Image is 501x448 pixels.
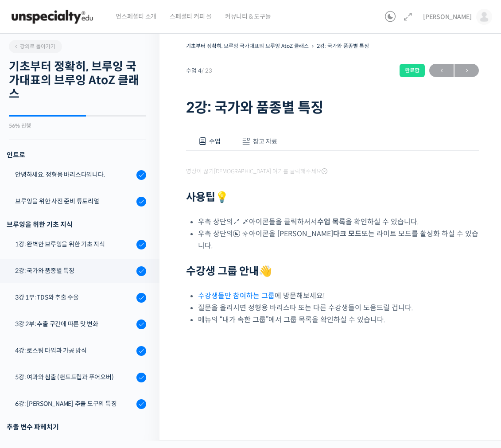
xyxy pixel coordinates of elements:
[186,191,229,204] strong: 사용팁
[253,137,277,145] span: 참고 자료
[317,217,346,226] b: 수업 목록
[198,314,479,326] li: 메뉴의 “내가 속한 그룹”에서 그룹 목록을 확인하실 수 있습니다.
[198,291,275,300] a: 수강생들만 참여하는 그룹
[15,346,134,355] div: 4강: 로스팅 타입과 가공 방식
[454,65,479,77] span: →
[186,265,479,278] h2: 👋
[198,216,479,228] li: 우측 상단의 아이콘들을 클릭하셔서 을 확인하실 수 있습니다.
[202,67,212,74] span: / 23
[15,372,134,382] div: 5강: 여과와 침출 (핸드드립과 푸어오버)
[9,123,146,129] div: 56% 진행
[15,292,134,302] div: 3강 1부: TDS와 추출 수율
[423,13,472,21] span: [PERSON_NAME]
[15,239,134,249] div: 1강: 완벽한 브루잉을 위한 기초 지식
[400,64,425,77] div: 완료함
[186,43,309,49] a: 기초부터 정확히, 브루잉 국가대표의 브루잉 AtoZ 클래스
[7,218,146,230] div: 브루잉을 위한 기초 지식
[7,149,146,161] h3: 인트로
[454,64,479,77] a: 다음→
[186,265,259,278] strong: 수강생 그룹 안내
[429,65,454,77] span: ←
[333,229,361,238] b: 다크 모드
[186,99,479,116] h1: 2강: 국가와 품종별 특징
[9,40,62,53] a: 강의로 돌아가기
[15,266,134,276] div: 2강: 국가와 품종별 특징
[198,228,479,252] li: 우측 상단의 아이콘을 [PERSON_NAME] 또는 라이트 모드를 활성화 하실 수 있습니다.
[7,421,146,433] div: 추출 변수 파헤치기
[15,399,134,409] div: 6강: [PERSON_NAME] 추출 도구의 특징
[15,319,134,329] div: 3강 2부: 추출 구간에 따른 맛 변화
[186,168,327,175] span: 영상이 끊기[DEMOGRAPHIC_DATA] 여기를 클릭해주세요
[215,191,229,204] strong: 💡
[13,43,55,50] span: 강의로 돌아가기
[15,196,134,206] div: 브루잉을 위한 사전 준비 튜토리얼
[198,302,479,314] li: 질문을 올리시면 정형용 바리스타 또는 다른 수강생들이 도움드릴 겁니다.
[429,64,454,77] a: ←이전
[186,68,212,74] span: 수업 4
[198,290,479,302] li: 에 방문해보세요!
[9,60,146,101] h2: 기초부터 정확히, 브루잉 국가대표의 브루잉 AtoZ 클래스
[209,137,221,145] span: 수업
[317,43,369,49] a: 2강: 국가와 품종별 특징
[15,170,134,179] div: 안녕하세요, 정형용 바리스타입니다.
